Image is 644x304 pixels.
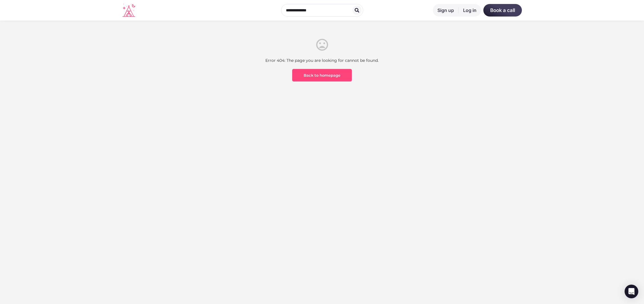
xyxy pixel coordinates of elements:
[155,58,489,63] li: Error 404: The page you are looking for cannot be found.
[292,69,352,81] a: Back to homepage
[433,4,459,17] a: Sign up
[625,285,638,298] div: Open Intercom Messenger
[483,4,522,17] a: Book a call
[459,4,481,17] a: Log in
